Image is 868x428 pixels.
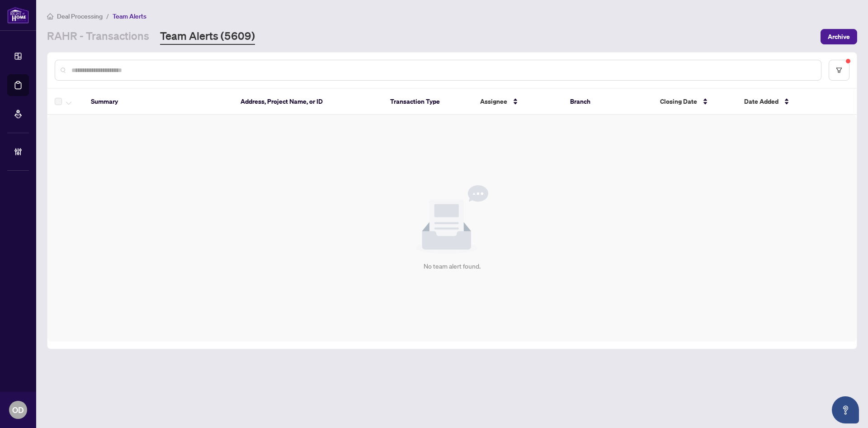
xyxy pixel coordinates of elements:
[836,67,842,73] span: filter
[416,185,488,254] img: Null State Icon
[47,29,149,45] a: RAHR - Transactions
[660,96,697,106] span: Closing Date
[106,11,109,21] li: /
[832,396,859,423] button: Open asap
[233,89,383,115] th: Address, Project Name, or ID
[563,89,653,115] th: Branch
[744,96,778,106] span: Date Added
[47,13,53,19] span: home
[424,261,481,271] div: No team alert found.
[473,89,563,115] th: Assignee
[113,12,146,20] span: Team Alerts
[737,89,845,115] th: Date Added
[653,89,737,115] th: Closing Date
[12,404,24,416] span: OD
[828,29,850,44] span: Archive
[57,12,103,20] span: Deal Processing
[480,96,507,106] span: Assignee
[829,60,849,81] button: filter
[383,89,473,115] th: Transaction Type
[821,29,857,44] button: Archive
[160,29,255,45] a: Team Alerts (5609)
[7,7,29,24] img: logo
[84,89,233,115] th: Summary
